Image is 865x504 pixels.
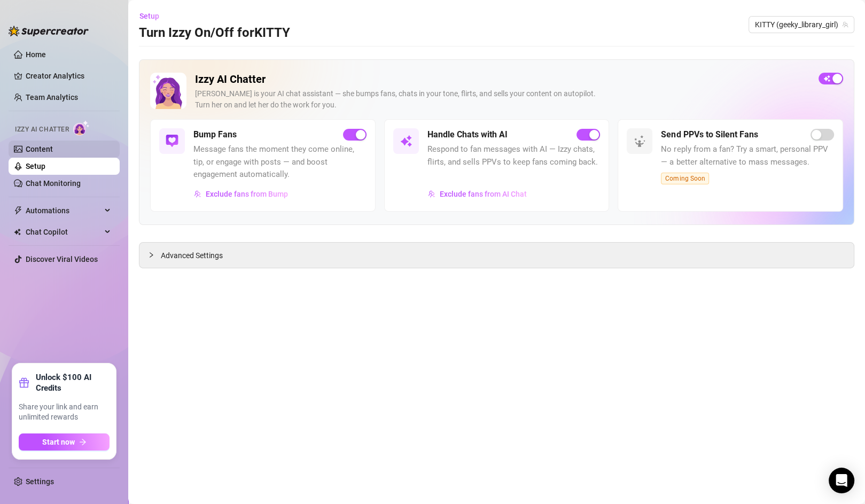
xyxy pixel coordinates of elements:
[26,477,54,486] a: Settings
[148,249,161,261] div: collapsed
[42,438,75,446] span: Start now
[14,206,22,215] span: thunderbolt
[166,135,178,148] img: svg%3e
[161,250,223,261] span: Advanced Settings
[14,228,21,236] img: Chat Copilot
[9,26,89,36] img: logo-BBDzfeDw.svg
[139,25,290,42] h3: Turn Izzy On/Off for KITTY
[195,88,810,111] div: [PERSON_NAME] is your AI chat assistant — she bumps fans, chats in your tone, flirts, and sells y...
[26,223,102,241] span: Chat Copilot
[193,185,289,203] button: Exclude fans from Bump
[427,185,527,203] button: Exclude fans from AI Chat
[15,125,69,135] span: Izzy AI Chatter
[26,50,46,59] a: Home
[26,145,53,153] a: Content
[427,143,601,168] span: Respond to fan messages with AI — Izzy chats, flirts, and sells PPVs to keep fans coming back.
[26,162,45,170] a: Setup
[19,402,110,423] span: Share your link and earn unlimited rewards
[139,7,168,25] button: Setup
[73,120,90,136] img: AI Chatter
[755,17,848,33] span: KITTY (geeky_library_girl)
[26,202,102,219] span: Automations
[26,93,78,102] a: Team Analytics
[26,255,98,263] a: Discover Viral Videos
[633,135,646,148] img: svg%3e
[829,468,854,493] div: Open Intercom Messenger
[19,377,29,388] span: gift
[139,12,159,20] span: Setup
[36,372,110,393] strong: Unlock $100 AI Credits
[661,128,758,141] h5: Send PPVs to Silent Fans
[79,438,87,446] span: arrow-right
[193,143,367,181] span: Message fans the moment they come online, tip, or engage with posts — and boost engagement automa...
[19,433,110,451] button: Start nowarrow-right
[195,73,810,86] h2: Izzy AI Chatter
[427,128,508,141] h5: Handle Chats with AI
[150,73,186,109] img: Izzy AI Chatter
[400,135,412,148] img: svg%3e
[428,190,435,198] img: svg%3e
[661,173,709,184] span: Coming Soon
[440,190,527,198] span: Exclude fans from AI Chat
[842,21,848,28] span: team
[26,67,111,84] a: Creator Analytics
[206,190,288,198] span: Exclude fans from Bump
[194,190,201,198] img: svg%3e
[661,143,834,168] span: No reply from a fan? Try a smart, personal PPV — a better alternative to mass messages.
[26,179,81,188] a: Chat Monitoring
[148,252,154,258] span: collapsed
[193,128,237,141] h5: Bump Fans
